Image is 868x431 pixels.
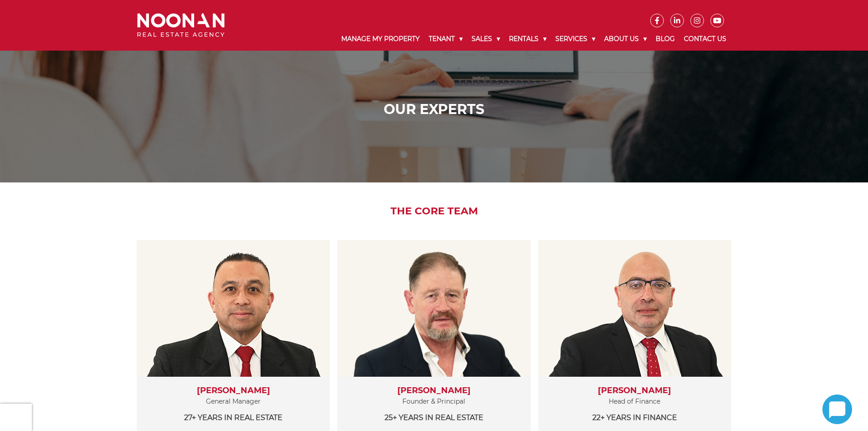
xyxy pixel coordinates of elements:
[337,27,424,51] a: Manage My Property
[467,27,504,51] a: Sales
[551,27,600,51] a: Services
[139,101,729,118] h1: Our Experts
[346,412,521,423] p: 25+ years in Real Estate
[679,27,731,51] a: Contact Us
[651,27,679,51] a: Blog
[146,386,321,396] h3: [PERSON_NAME]
[547,386,722,396] h3: [PERSON_NAME]
[346,396,521,407] p: Founder & Principal
[600,27,651,51] a: About Us
[504,27,551,51] a: Rentals
[137,13,225,37] img: Noonan Real Estate Agency
[146,396,321,407] p: General Manager
[130,205,738,217] h2: The Core Team
[346,386,521,396] h3: [PERSON_NAME]
[146,412,321,423] p: 27+ years in Real Estate
[547,396,722,407] p: Head of Finance
[547,412,722,423] p: 22+ years in Finance
[424,27,467,51] a: Tenant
